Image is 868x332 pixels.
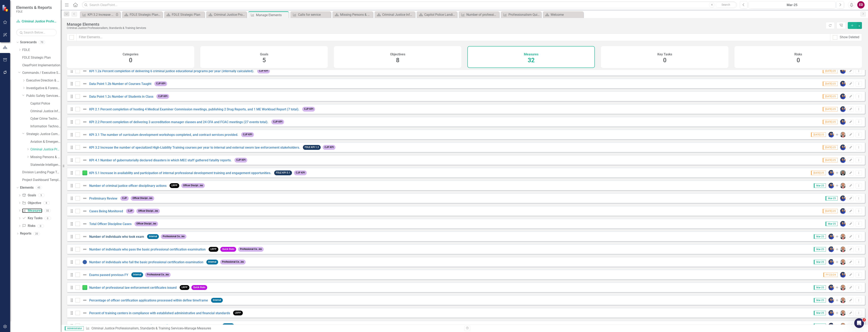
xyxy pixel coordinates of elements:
a: KPI 2.1 Percent completion of hosting 4 Medical Examiner Commission meetings, publishing 2 Drug R... [89,107,299,111]
span: Professional Ce...ies [161,234,186,239]
span: [DATE]-25 [823,69,838,73]
span: Elements & Reports [16,5,52,10]
span: CJP [120,196,129,201]
img: Not Defined [82,107,87,112]
span: Professional Ce...ies [145,272,171,277]
a: ClearPoint Implementation [22,63,61,68]
div: Calls for service [298,12,330,17]
span: Internal [131,272,143,277]
span: [DATE]-25 [823,145,838,150]
img: Somi Akter [840,94,846,99]
a: Risks [22,224,35,228]
span: Mar-25 [814,234,826,239]
span: CJP KPI [271,119,284,124]
img: Brett Kirkland [840,132,846,137]
a: Total Officer Discipline Cases [89,222,132,226]
a: Criminal Justice Professionalism, Standards & Training Services [91,326,183,330]
span: FDLE KPI 1.3 [303,145,321,150]
a: Number of professional law enforcement certificates issued [460,12,498,17]
div: Manage Elements [256,13,288,18]
span: Mar-25 [814,298,826,302]
img: Not Defined [82,298,87,303]
span: LRPP [170,183,179,188]
div: 8 [43,201,50,205]
div: Manage Elements [67,22,824,26]
span: Officer Discipl...ies [131,196,154,201]
span: CJP KPI [156,94,169,99]
img: Brett Kirkland [840,259,846,265]
img: Not Defined [82,272,87,277]
img: Somi Akter [840,68,846,74]
img: Somi Akter [840,208,846,214]
a: Measures [22,208,42,213]
div: KPI 3.2 Increase the number of specialized High-Liability Training courses per year to internal a... [88,12,114,17]
img: Somi Akter [840,106,846,112]
h4: Objectives [390,53,405,56]
div: 32 [44,209,51,212]
a: Cyber Crime Technology & Telecommunications [30,116,61,121]
span: LRPP [180,285,189,290]
span: Mar-25 [814,285,826,290]
span: CJP KPI [154,81,167,86]
img: Not Defined [82,69,87,73]
img: Not Defined [82,196,87,201]
a: Missing Persons & Offender Enforcement [30,155,61,160]
span: 0 [797,57,800,64]
span: [DATE]-25 [811,132,826,137]
a: Executive Direction & Business Support [26,78,61,83]
img: Patrick Crough [840,170,846,176]
div: Show Deleted [840,35,859,40]
span: 2 [863,318,866,321]
span: Quick Stats [220,247,236,252]
span: Mar-25 [826,222,838,226]
a: Statewide Intelligence [30,163,61,167]
small: FDLE [16,10,52,13]
div: 0 [45,217,51,220]
span: [DATE]-25 [823,158,838,162]
span: CJP KPI [235,158,247,162]
div: FDLE Strategic Plan Quick View Charts [130,12,161,17]
span: Professional Ce...ies [238,247,264,252]
div: FDLE Strategic Plan [172,12,204,17]
div: Number of professional law enforcement certificates issued [466,12,498,17]
img: Not Defined [82,145,87,150]
a: FDLE Strategic Plan [165,12,204,17]
a: Criminal Justice Information Services Landing Page [376,12,414,17]
img: Not Defined [82,234,87,239]
span: CJP KPI [241,132,254,137]
a: KPI 1.2a Percent completion of delivering 6 criminal justice educational programs per year (inter... [89,69,254,73]
h4: Goals [260,53,268,56]
span: Mar-25 [814,311,826,315]
span: [DATE]-25 [823,94,838,99]
span: CJP [126,209,134,213]
div: Missing Persons & Offender Enforcement Landing Page [340,12,372,17]
img: Not Defined [82,311,87,315]
a: FDLE Strategic Plan Quick View Charts [123,12,161,17]
span: Mar-25 [814,247,826,252]
span: [DATE]-25 [811,171,826,175]
a: FDLE Strategic Plan [22,55,61,60]
a: KPI 5.1 Increase in availability and participation of internal professional development training ... [89,171,271,175]
img: Somi Akter [828,323,834,329]
a: Welcome [544,12,582,17]
a: Criminal Justice Professionalism, Standards & Training Services [30,147,61,152]
span: 0 [663,57,666,64]
span: [DATE]-25 [823,81,838,86]
img: Not Defined [82,81,87,86]
div: 5 [38,194,45,197]
img: Somi Akter [840,119,846,125]
span: Mar-25 [814,260,826,264]
span: 32 [528,57,535,64]
span: CJP KPI [323,145,335,150]
a: KPI 2.2 Percent completion of delivering 3 accreditation manager classes and 24 CFA and FCAC meet... [89,120,268,124]
span: Internal [206,260,218,264]
button: Search [716,2,736,8]
span: Mar-25 [814,324,826,328]
img: Not Defined [82,132,87,137]
a: Information Technology Services [30,124,61,129]
span: LRPP [209,247,218,252]
a: Exams passed previous FY [89,273,128,277]
div: Capitol Police Landing [424,12,456,17]
a: KPI 3.2 Increase the number of specialized High-Liability Training courses per year to internal a... [89,146,300,149]
a: Cases Being Monitored [89,209,123,213]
